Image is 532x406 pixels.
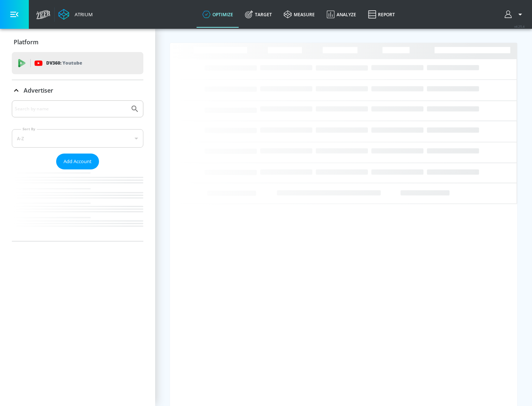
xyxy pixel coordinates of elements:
input: Search by name [15,104,127,114]
span: Add Account [64,157,92,166]
div: Atrium [72,11,93,18]
label: Sort By [21,127,37,131]
a: Atrium [58,9,93,20]
span: v 4.25.4 [514,24,525,28]
div: A-Z [12,129,143,148]
p: DV360: [46,59,82,67]
div: Advertiser [12,100,143,241]
div: DV360: Youtube [12,52,143,74]
a: Analyze [321,1,362,28]
a: optimize [197,1,239,28]
p: Platform [14,38,38,46]
div: Platform [12,32,143,52]
div: Advertiser [12,80,143,101]
nav: list of Advertiser [12,169,143,241]
a: measure [278,1,321,28]
button: Add Account [56,154,99,169]
a: Report [362,1,401,28]
p: Youtube [62,59,82,67]
a: Target [239,1,278,28]
p: Advertiser [24,86,53,94]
